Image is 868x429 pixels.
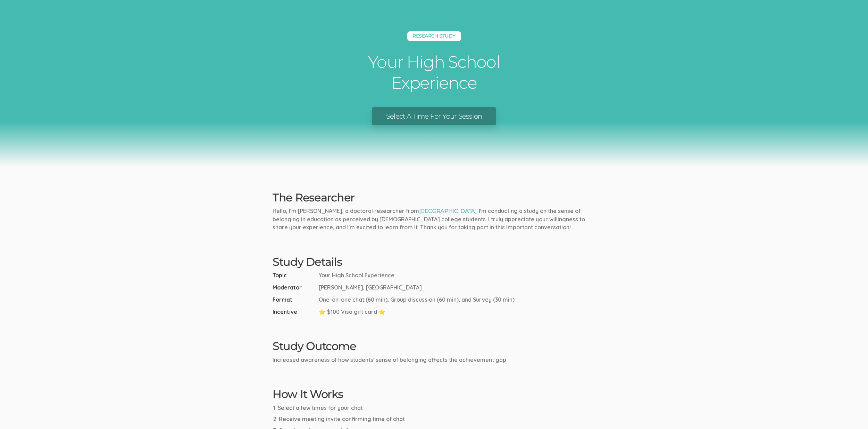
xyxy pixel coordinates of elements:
[273,207,595,231] p: Hello, I'm [PERSON_NAME], a doctoral researcher from . I'm conducting a study on the sense of bel...
[273,191,595,204] h2: The Researcher
[273,256,595,268] h2: Study Details
[330,51,538,93] h1: Your High School Experience
[273,388,595,400] h2: How It Works
[273,415,595,423] li: Receive meeting invite confirming time of chat
[273,271,316,279] span: Topic
[319,271,394,279] span: Your High School Experience
[319,308,385,316] span: ⭐ $100 Visa gift card ⭐
[319,296,515,304] span: One-on-one chat (60 min), Group discussion (60 min), and Survey (30 min)
[273,308,316,316] span: Incentive
[273,404,595,412] li: Select a few times for your chat
[419,208,476,214] a: [GEOGRAPHIC_DATA]
[273,296,316,304] span: Format
[407,31,461,41] h5: Research Study
[273,284,316,292] span: Moderator
[273,340,595,352] h2: Study Outcome
[319,284,422,292] span: [PERSON_NAME], [GEOGRAPHIC_DATA]
[273,356,595,364] p: Increased awareness of how students' sense of belonging affects the achievement gap.
[372,107,496,126] a: Select A Time For Your Session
